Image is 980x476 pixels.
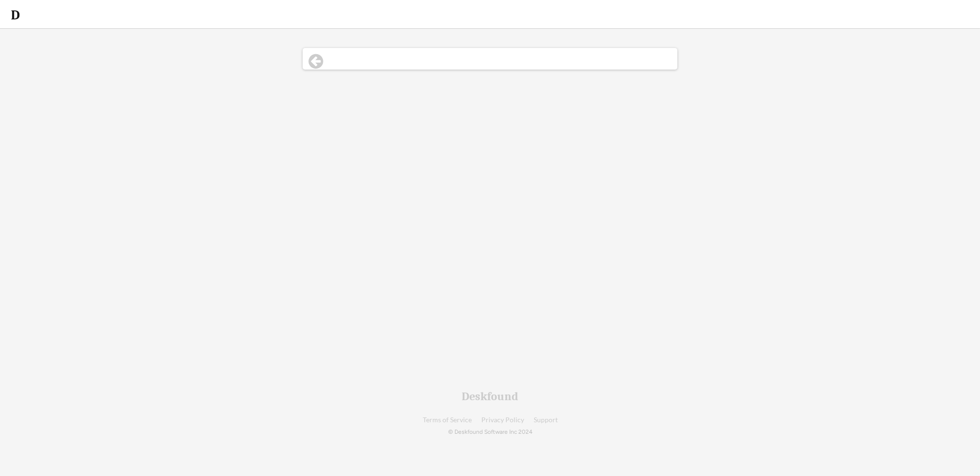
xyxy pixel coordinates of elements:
div: Deskfound [462,391,518,402]
a: Terms of Service [423,416,472,424]
a: Support [534,416,558,424]
a: Privacy Policy [481,416,524,424]
img: d-whitebg.png [10,9,21,21]
img: yH5BAEAAAAALAAAAAABAAEAAAIBRAA7 [953,6,970,24]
